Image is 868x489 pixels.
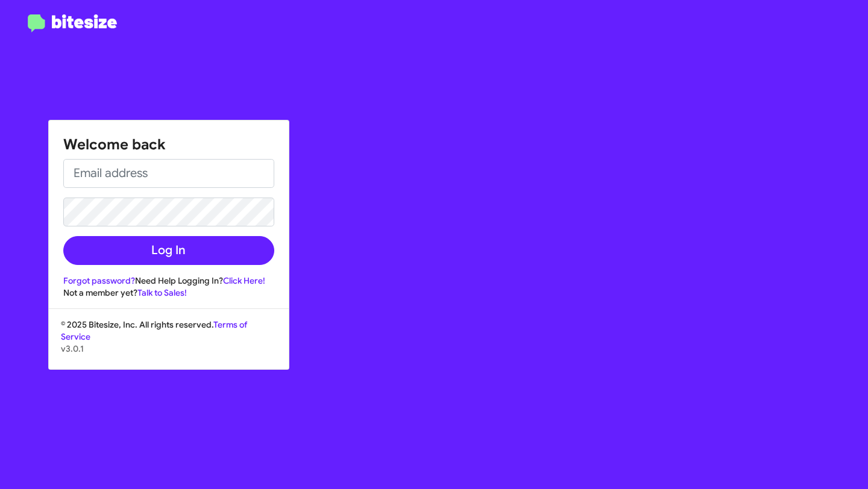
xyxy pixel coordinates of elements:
[63,159,274,188] input: Email address
[49,319,289,369] div: © 2025 Bitesize, Inc. All rights reserved.
[63,275,274,287] div: Need Help Logging In?
[63,236,274,265] button: Log In
[61,319,247,342] a: Terms of Service
[63,135,274,154] h1: Welcome back
[63,275,135,286] a: Forgot password?
[137,287,187,298] a: Talk to Sales!
[61,343,277,355] p: v3.0.1
[63,287,274,299] div: Not a member yet?
[223,275,265,286] a: Click Here!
